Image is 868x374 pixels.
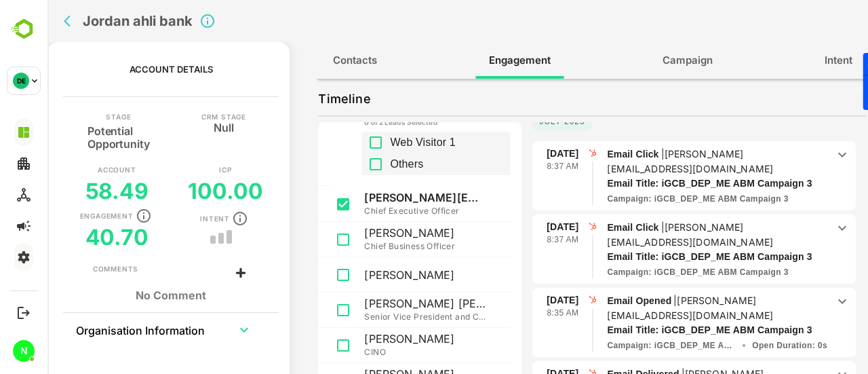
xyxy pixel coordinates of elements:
[500,233,532,247] p: 8:37 AM
[154,113,199,120] p: CRM Stage
[559,148,726,174] p: [PERSON_NAME][EMAIL_ADDRESS][DOMAIN_NAME]
[342,156,376,172] span: Others
[285,52,330,69] span: Contacts
[13,73,29,89] div: DE
[28,313,174,345] th: Organisation Information
[342,134,408,151] span: Web Visitor 1
[777,52,805,69] span: Intent
[269,42,821,79] div: full width tabs example
[499,147,531,160] p: [DATE]
[40,120,102,151] h5: Potential Opportunity
[559,221,726,248] p: [PERSON_NAME][EMAIL_ADDRESS][DOMAIN_NAME]
[317,345,439,359] p: CINO
[271,88,323,110] p: Timeline
[317,226,439,240] p: [PERSON_NAME]
[317,204,439,218] p: Chief Executive Officer
[559,221,728,248] p: |
[152,13,168,29] svg: Click to close Account details panel
[153,215,182,222] p: Intent
[38,178,102,204] h5: 58.49
[559,295,726,321] p: [PERSON_NAME][EMAIL_ADDRESS][DOMAIN_NAME]
[317,332,439,345] p: [PERSON_NAME]
[499,220,531,233] p: [DATE]
[559,176,768,191] p: iGCB_DEP_ME ABM Campaign 3
[539,147,551,159] img: hubspot.png
[559,193,741,205] p: iGCB_DEP_ME ABM Campaign 3
[559,148,728,174] p: |
[539,220,551,232] img: hubspot.png
[559,266,741,278] p: iGCB_DEP_ME ABM Campaign 3
[166,120,186,131] h5: Null
[317,191,439,204] p: [PERSON_NAME][EMAIL_ADDRESS][DOMAIN_NAME]
[7,16,41,42] img: BambooboxLogoMark.f1c84d78b4c51b1a7b5f700c9845e183.svg
[559,147,780,176] p: Email Click
[38,224,102,250] h5: 40.70
[559,295,728,321] p: |
[559,323,768,337] p: iGCB_DEP_ME ABM Campaign 3
[50,166,89,173] p: Account
[317,240,439,253] p: Chief Business Officer
[559,293,803,352] div: Email Opened|[PERSON_NAME][EMAIL_ADDRESS][DOMAIN_NAME]iGCB_DEP_ME ABM Campaign 3iGCB_DEP_ME ABM C...
[500,307,532,320] p: 8:35 AM
[441,52,503,69] span: Engagement
[317,310,439,324] p: Senior Vice President and Chief Compliance Officer
[559,339,688,352] p: iGCB_DEP_ME ABM Campaign 3
[500,160,532,174] p: 8:37 AM
[140,178,216,204] h5: 100.00
[615,52,665,69] span: Campaign
[539,293,551,305] img: hubspot.png
[172,166,184,173] p: ICP
[317,268,439,282] p: [PERSON_NAME]
[13,340,35,362] div: N
[58,113,83,120] p: Stage
[559,220,780,250] p: Email Click
[559,250,768,264] p: iGCB_DEP_ME ABM Campaign 3
[559,147,803,205] div: Email Click|[PERSON_NAME][EMAIL_ADDRESS][DOMAIN_NAME]iGCB_DEP_ME ABM Campaign 3iGCB_DEP_ME ABM Ca...
[559,293,780,323] p: Email Opened
[559,220,803,278] div: Email Click|[PERSON_NAME][EMAIL_ADDRESS][DOMAIN_NAME]iGCB_DEP_ME ABM Campaign 3iGCB_DEP_ME ABM Ca...
[705,339,780,352] p: Open Duration : 0s
[317,117,439,127] p: 0 of 2 Leads Selected
[13,11,33,31] button: back
[45,289,202,302] h1: No Comment
[317,297,439,310] p: [PERSON_NAME] [PERSON_NAME] [PERSON_NAME] (MBA, MBe-comm, CCP)
[14,303,33,322] button: Logout
[281,126,463,186] div: Anonymous0 of 2 Leads Selected
[186,320,207,340] button: expand row
[82,64,165,75] p: Account Details
[33,212,86,219] p: Engagement
[45,264,91,275] div: Comments
[35,13,145,29] h2: Jordan ahli bank
[186,235,191,239] button: trend
[499,293,531,307] p: [DATE]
